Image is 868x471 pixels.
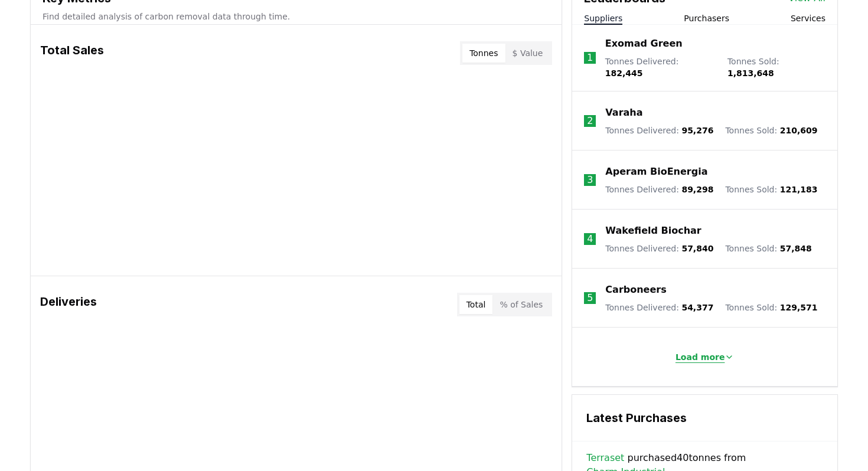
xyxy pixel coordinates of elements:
[605,55,716,79] p: Tonnes Delivered :
[586,451,624,465] a: Terraset
[587,173,593,187] p: 3
[605,302,713,313] p: Tonnes Delivered :
[587,51,593,65] p: 1
[725,184,817,195] p: Tonnes Sold :
[505,44,550,63] button: $ Value
[605,165,707,179] a: Aperam BioEnergia
[727,55,825,79] p: Tonnes Sold :
[605,106,642,120] a: Varaha
[725,302,817,313] p: Tonnes Sold :
[780,126,818,135] span: 210,609
[791,12,825,24] button: Services
[587,291,593,305] p: 5
[586,409,823,427] h3: Latest Purchases
[725,125,817,136] p: Tonnes Sold :
[727,68,774,78] span: 1,813,648
[587,232,593,246] p: 4
[725,243,811,254] p: Tonnes Sold :
[459,295,493,314] button: Total
[605,224,701,238] a: Wakefield Biochar
[605,283,666,297] a: Carboneers
[40,41,104,65] h3: Total Sales
[492,295,550,314] button: % of Sales
[43,11,550,22] p: Find detailed analysis of carbon removal data through time.
[684,12,729,24] button: Purchasers
[584,12,622,24] button: Suppliers
[605,184,713,195] p: Tonnes Delivered :
[681,244,713,253] span: 57,840
[666,345,744,369] button: Load more
[780,185,818,194] span: 121,183
[681,303,713,312] span: 54,377
[676,351,725,363] p: Load more
[587,114,593,128] p: 2
[40,293,97,316] h3: Deliveries
[780,303,818,312] span: 129,571
[605,243,713,254] p: Tonnes Delivered :
[780,244,812,253] span: 57,848
[681,126,713,135] span: 95,276
[462,44,505,63] button: Tonnes
[605,37,683,51] a: Exomad Green
[605,68,643,78] span: 182,445
[681,185,713,194] span: 89,298
[605,125,713,136] p: Tonnes Delivered :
